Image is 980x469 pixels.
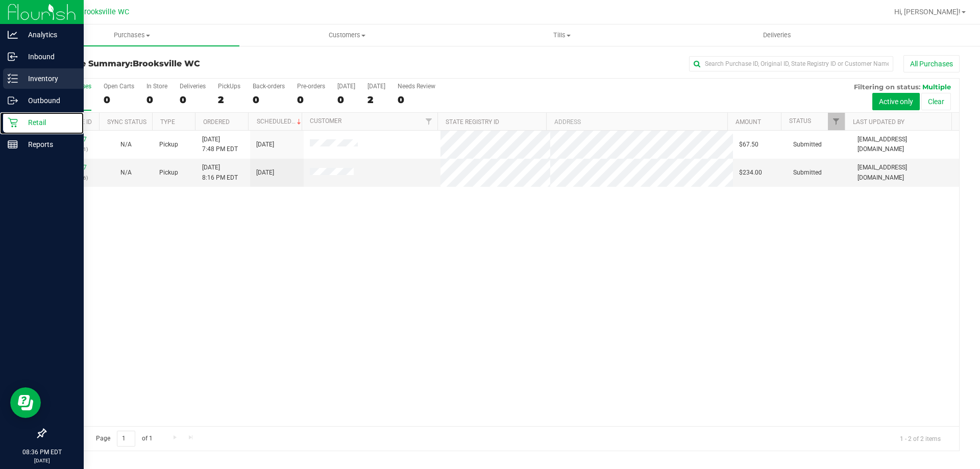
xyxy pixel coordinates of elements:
[894,8,961,16] span: Hi, [PERSON_NAME]!
[793,140,822,150] span: Submitted
[18,51,79,63] p: Inbound
[146,83,167,90] div: In Store
[80,8,129,16] span: Brooksville WC
[857,135,953,154] span: [EMAIL_ADDRESS][DOMAIN_NAME]
[104,94,134,106] div: 0
[310,117,341,125] a: Customer
[857,163,953,182] span: [EMAIL_ADDRESS][DOMAIN_NAME]
[892,431,949,446] span: 1 - 2 of 2 items
[239,24,454,46] a: Customers
[180,94,206,106] div: 0
[853,118,904,126] a: Last Updated By
[297,94,325,106] div: 0
[253,94,285,106] div: 0
[18,138,79,151] p: Reports
[256,168,274,178] span: [DATE]
[146,94,167,106] div: 0
[903,55,960,72] button: All Purchases
[256,140,274,150] span: [DATE]
[689,56,893,71] input: Search Purchase ID, Original ID, State Registry ID or Customer Name...
[398,83,435,90] div: Needs Review
[8,139,18,150] inline-svg: Reports
[202,135,238,154] span: [DATE] 7:48 PM EDT
[5,448,79,457] p: 08:36 PM EDT
[160,118,175,126] a: Type
[18,94,79,107] p: Outbound
[455,31,669,40] span: Tills
[159,168,178,178] span: Pickup
[253,83,285,90] div: Back-orders
[872,93,920,110] button: Active only
[8,95,18,106] inline-svg: Outbound
[739,168,762,178] span: $234.00
[87,431,161,447] span: Page of 1
[240,31,454,40] span: Customers
[854,83,920,91] span: Filtering on status:
[58,164,87,171] a: 11821077
[24,31,239,40] span: Purchases
[120,168,132,178] button: N/A
[58,136,87,143] a: 11820927
[10,387,41,418] iframe: Resource center
[739,140,758,150] span: $67.50
[922,83,951,91] span: Multiple
[337,94,355,106] div: 0
[421,113,437,130] a: Filter
[120,169,132,176] span: Not Applicable
[8,52,18,62] inline-svg: Inbound
[159,140,178,150] span: Pickup
[793,168,822,178] span: Submitted
[297,83,325,90] div: Pre-orders
[117,431,135,447] input: 1
[5,457,79,464] p: [DATE]
[18,72,79,85] p: Inventory
[789,117,811,125] a: Status
[120,141,132,148] span: Not Applicable
[828,113,845,130] a: Filter
[107,118,146,126] a: Sync Status
[120,140,132,150] button: N/A
[18,29,79,41] p: Analytics
[203,118,230,126] a: Ordered
[736,118,761,126] a: Amount
[8,30,18,40] inline-svg: Analytics
[921,93,951,110] button: Clear
[8,73,18,84] inline-svg: Inventory
[18,116,79,129] p: Retail
[454,24,669,46] a: Tills
[749,31,805,40] span: Deliveries
[367,83,385,90] div: [DATE]
[180,83,206,90] div: Deliveries
[337,83,355,90] div: [DATE]
[218,94,240,106] div: 2
[257,118,303,125] a: Scheduled
[670,24,885,46] a: Deliveries
[218,83,240,90] div: PickUps
[104,83,134,90] div: Open Carts
[546,113,727,131] th: Address
[24,24,239,46] a: Purchases
[446,118,499,126] a: State Registry ID
[133,59,200,68] span: Brooksville WC
[398,94,435,106] div: 0
[45,59,350,68] h3: Purchase Summary:
[202,163,238,182] span: [DATE] 8:16 PM EDT
[367,94,385,106] div: 2
[8,117,18,128] inline-svg: Retail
